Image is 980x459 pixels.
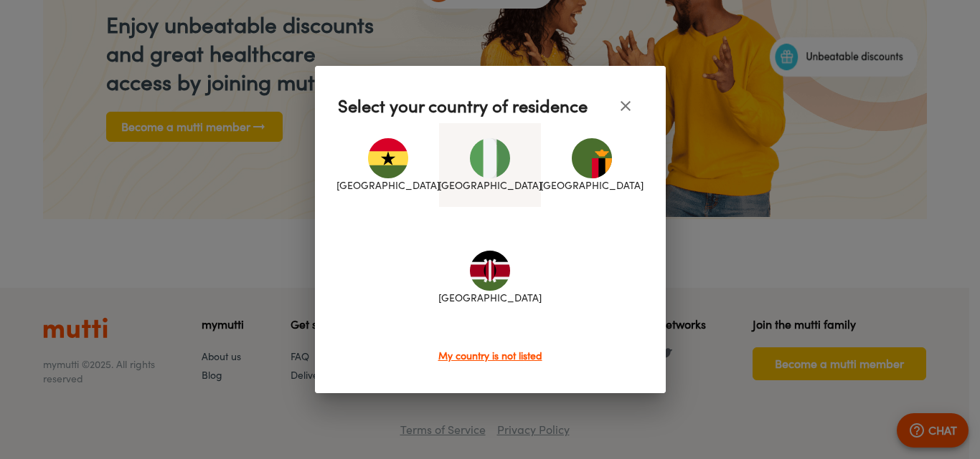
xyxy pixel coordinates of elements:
img: Kenya [470,251,510,291]
div: [GEOGRAPHIC_DATA] [338,123,440,208]
img: Zambia [572,138,612,178]
span: My country is not listed [438,349,542,362]
button: close [608,89,643,123]
div: [GEOGRAPHIC_DATA] [541,123,643,208]
div: [GEOGRAPHIC_DATA] [439,123,541,208]
img: Nigeria [470,138,510,178]
p: Select your country of residence [338,93,588,119]
img: Ghana [368,138,408,178]
div: [GEOGRAPHIC_DATA] [439,236,541,320]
